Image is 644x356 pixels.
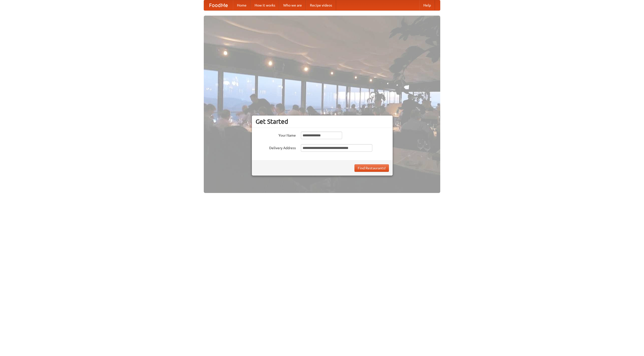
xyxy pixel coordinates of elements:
h3: Get Started [256,118,389,125]
a: Recipe videos [306,0,336,10]
a: Who we are [279,0,306,10]
a: Help [419,0,435,10]
a: Home [233,0,251,10]
label: Your Name [256,132,296,138]
button: Find Restaurants! [354,164,389,172]
a: FoodMe [204,0,233,10]
a: How it works [251,0,279,10]
label: Delivery Address [256,144,296,150]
